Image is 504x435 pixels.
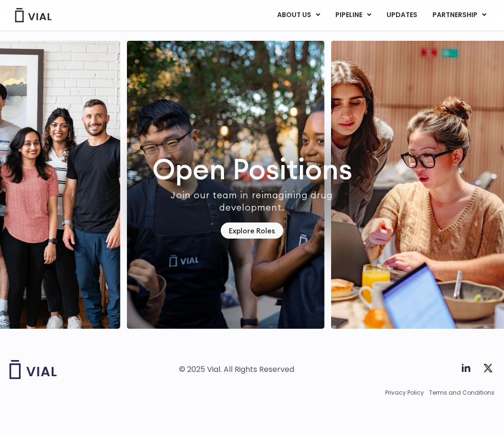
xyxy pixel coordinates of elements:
[425,7,494,23] a: PARTNERSHIPMenu Toggle
[179,364,294,375] div: © 2025 Vial. All Rights Reserved
[270,7,327,23] a: ABOUT USMenu Toggle
[385,389,424,397] a: Privacy Policy
[9,360,57,379] img: Vial logo wih "Vial" spelled out
[14,8,52,22] img: Vial Logo
[126,41,324,329] img: http://Group%20of%20people%20smiling%20wearing%20aprons
[379,7,424,23] a: UPDATES
[328,7,378,23] a: PIPELINEMenu Toggle
[221,222,283,239] a: Explore Roles
[126,41,324,329] div: 1 / 7
[429,389,495,397] a: Terms and Conditions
